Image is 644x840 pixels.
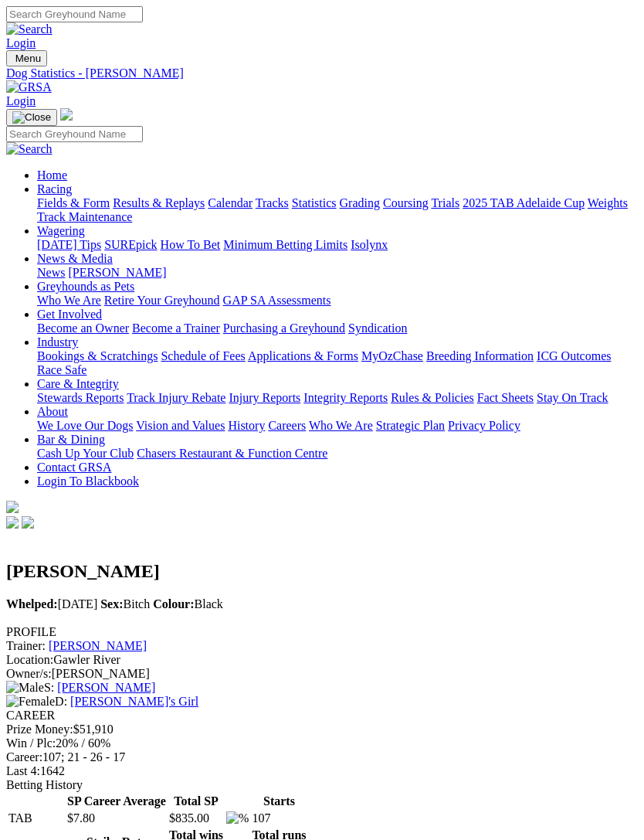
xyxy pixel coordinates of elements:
[37,419,133,432] a: We Love Our Dogs
[223,238,347,251] a: Minimum Betting Limits
[37,266,65,279] a: News
[6,639,46,652] span: Trainer:
[66,794,167,809] th: SP Career Average
[37,419,638,433] div: About
[127,391,225,404] a: Track Injury Rebate
[303,391,388,404] a: Integrity Reports
[6,764,638,778] div: 1642
[136,419,225,432] a: Vision and Values
[132,321,220,335] a: Become a Trainer
[361,349,423,362] a: MyOzChase
[37,349,158,362] a: Bookings & Scratchings
[6,723,638,736] div: $51,910
[37,391,124,404] a: Stewards Reports
[37,182,72,196] a: Racing
[6,126,143,142] input: Search
[37,377,119,390] a: Care & Integrity
[251,794,307,809] th: Starts
[208,196,253,209] a: Calendar
[37,474,139,488] a: Login To Blackbook
[104,238,157,251] a: SUREpick
[391,391,474,404] a: Rules & Policies
[223,321,345,335] a: Purchasing a Greyhound
[228,419,265,432] a: History
[537,349,611,362] a: ICG Outcomes
[37,391,638,405] div: Care & Integrity
[6,94,36,107] a: Login
[6,597,58,610] b: Whelped:
[137,447,327,460] a: Chasers Restaurant & Function Centre
[37,294,638,308] div: Greyhounds as Pets
[37,447,134,460] a: Cash Up Your Club
[340,196,380,209] a: Grading
[6,653,53,666] span: Location:
[37,196,110,209] a: Fields & Form
[6,6,143,22] input: Search
[6,501,19,513] img: logo-grsa-white.png
[6,50,47,66] button: Toggle navigation
[37,335,78,349] a: Industry
[251,811,307,826] td: 107
[37,363,86,376] a: Race Safe
[161,238,221,251] a: How To Bet
[6,778,638,792] div: Betting History
[37,308,102,321] a: Get Involved
[6,142,53,156] img: Search
[463,196,585,209] a: 2025 TAB Adelaide Cup
[37,210,132,223] a: Track Maintenance
[537,391,608,404] a: Stay On Track
[100,597,150,610] span: Bitch
[37,461,111,474] a: Contact GRSA
[6,66,638,80] div: Dog Statistics - [PERSON_NAME]
[37,266,638,280] div: News & Media
[6,695,67,708] span: D:
[6,736,638,750] div: 20% / 60%
[57,681,155,694] a: [PERSON_NAME]
[448,419,520,432] a: Privacy Policy
[229,391,300,404] a: Injury Reports
[6,667,52,680] span: Owner/s:
[37,252,113,265] a: News & Media
[68,266,166,279] a: [PERSON_NAME]
[383,196,429,209] a: Coursing
[431,196,459,209] a: Trials
[6,695,55,709] img: Female
[6,723,73,736] span: Prize Money:
[66,811,167,826] td: $7.80
[37,168,67,182] a: Home
[309,419,373,432] a: Who We Are
[292,196,337,209] a: Statistics
[153,597,194,610] b: Colour:
[37,433,105,446] a: Bar & Dining
[268,419,306,432] a: Careers
[6,36,36,49] a: Login
[37,321,129,335] a: Become an Owner
[153,597,223,610] span: Black
[6,597,97,610] span: [DATE]
[6,750,42,763] span: Career:
[37,349,638,377] div: Industry
[6,653,638,667] div: Gawler River
[226,811,249,825] img: %
[49,639,147,652] a: [PERSON_NAME]
[168,811,224,826] td: $835.00
[8,811,65,826] td: TAB
[348,321,407,335] a: Syndication
[6,625,638,639] div: PROFILE
[113,196,205,209] a: Results & Replays
[37,280,134,293] a: Greyhounds as Pets
[6,667,638,681] div: [PERSON_NAME]
[100,597,123,610] b: Sex:
[6,764,40,777] span: Last 4:
[376,419,445,432] a: Strategic Plan
[351,238,388,251] a: Isolynx
[104,294,220,307] a: Retire Your Greyhound
[37,447,638,461] div: Bar & Dining
[37,238,101,251] a: [DATE] Tips
[6,736,56,750] span: Win / Plc:
[6,109,57,126] button: Toggle navigation
[37,321,638,335] div: Get Involved
[6,80,52,94] img: GRSA
[22,516,34,529] img: twitter.svg
[37,224,85,237] a: Wagering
